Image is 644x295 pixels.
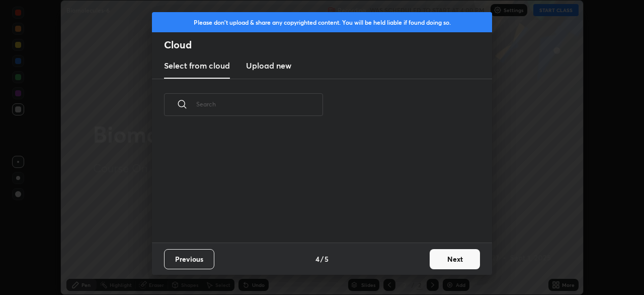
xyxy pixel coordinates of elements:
h4: / [320,254,324,264]
h4: 5 [325,254,329,264]
h2: Cloud [164,38,492,51]
h4: 4 [315,254,319,264]
button: Next [430,249,480,269]
div: Please don't upload & share any copyrighted content. You will be held liable if found doing so. [152,12,492,32]
h3: Select from cloud [164,60,230,72]
h3: Upload new [246,60,291,72]
button: Previous [164,249,214,269]
input: Search [196,83,323,126]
